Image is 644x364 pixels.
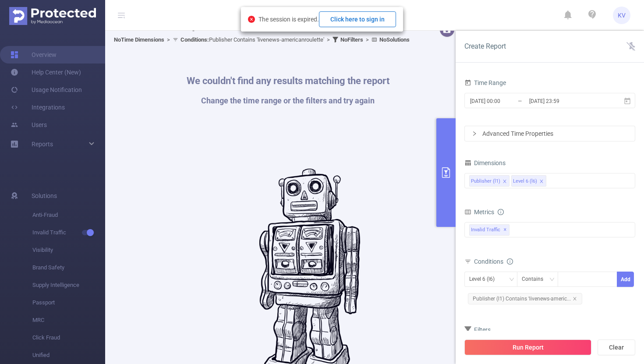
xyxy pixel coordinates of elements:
[379,36,410,43] b: No Solutions
[32,241,105,259] span: Visibility
[507,258,513,265] i: icon: info-circle
[11,46,57,64] a: Overview
[509,277,514,283] i: icon: down
[617,272,634,287] button: Add
[32,329,105,346] span: Click Fraud
[464,209,494,216] span: Metrics
[502,179,507,184] i: icon: close
[598,339,635,355] button: Clear
[549,277,555,283] i: icon: down
[474,258,513,265] span: Conditions
[511,175,546,187] li: Level 6 (l6)
[180,36,209,43] b: Conditions :
[187,76,389,86] h1: We couldn't find any results matching the report
[319,11,396,27] button: Click here to sign in
[32,135,53,153] a: Reports
[114,36,164,43] b: No Time Dimensions
[618,7,626,24] span: KV
[469,224,510,236] span: Invalid Traffic
[464,339,591,355] button: Run Report
[464,159,506,166] span: Dimensions
[573,297,577,301] i: icon: close
[32,141,53,148] span: Reports
[9,7,96,25] img: Protected Media
[522,272,549,286] div: Contains
[258,16,396,23] span: The session is expired.
[11,81,82,99] a: Usage Notification
[464,79,506,86] span: Time Range
[340,36,363,43] b: No Filters
[248,16,255,23] i: icon: close-circle
[32,224,105,241] span: Invalid Traffic
[32,259,105,276] span: Brand Safety
[11,116,47,134] a: Users
[539,179,544,184] i: icon: close
[11,64,81,81] a: Help Center (New)
[324,36,333,43] span: >
[464,326,491,333] span: Filters
[32,276,105,294] span: Supply Intelligence
[363,36,372,43] span: >
[513,176,537,187] div: Level 6 (l6)
[469,272,501,286] div: Level 6 (l6)
[469,95,540,107] input: Start date
[187,97,389,105] h1: Change the time range or the filters and try again
[472,131,477,136] i: icon: right
[468,293,582,304] span: Publisher (l1) Contains 'livenews-americ...
[164,36,173,43] span: >
[503,225,507,235] span: ✕
[180,36,324,43] span: Publisher Contains 'livenews-americanroulette'
[498,209,504,215] i: icon: info-circle
[464,42,506,50] span: Create Report
[32,187,57,205] span: Solutions
[11,99,65,116] a: Integrations
[32,311,105,329] span: MRC
[32,206,105,224] span: Anti-Fraud
[32,346,105,364] span: Unified
[465,126,635,141] div: icon: rightAdvanced Time Properties
[471,176,500,187] div: Publisher (l1)
[32,294,105,311] span: Passport
[469,175,510,187] li: Publisher (l1)
[528,95,599,107] input: End date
